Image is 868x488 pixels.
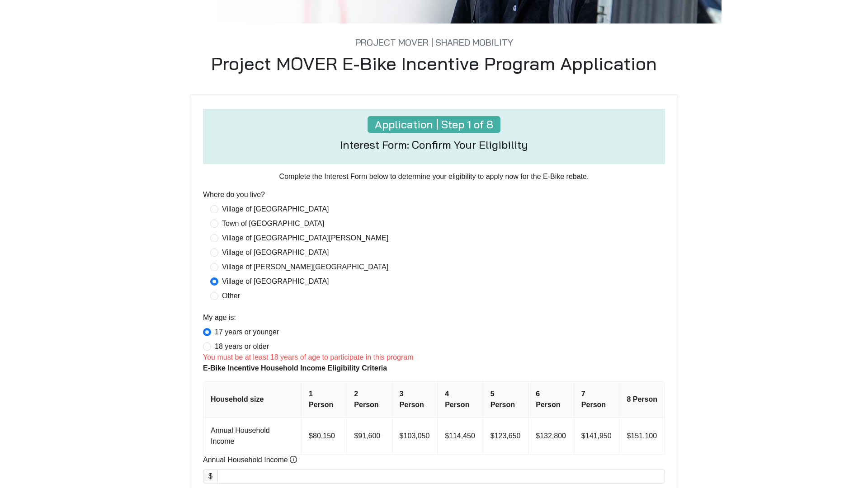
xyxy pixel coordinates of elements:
[528,381,574,418] th: 6 Person
[574,418,620,455] td: $141,950
[483,381,529,418] th: 5 Person
[340,138,528,151] h4: Interest Form: Confirm Your Eligibility
[211,327,283,338] span: 17 years or younger
[203,469,217,483] div: $
[218,291,244,301] span: Other
[203,363,665,374] span: E-Bike Incentive Household Income Eligibility Criteria
[290,456,297,463] span: info-circle
[347,418,392,455] td: $91,600
[619,418,665,455] td: $151,100
[203,171,665,182] p: Complete the Interest Form below to determine your eligibility to apply now for the E-Bike rebate.
[203,418,302,455] td: Annual Household Income
[438,381,483,418] th: 4 Person
[483,418,529,455] td: $123,650
[392,418,438,455] td: $103,050
[347,381,392,418] th: 2 Person
[203,189,265,200] label: Where do you live?
[211,341,273,352] span: 18 years or older
[392,381,438,418] th: 3 Person
[528,418,574,455] td: $132,800
[218,233,392,244] span: Village of [GEOGRAPHIC_DATA][PERSON_NAME]
[218,262,392,272] span: Village of [PERSON_NAME][GEOGRAPHIC_DATA]
[146,26,722,48] h5: Project MOVER | Shared Mobility
[302,381,347,418] th: 1 Person
[218,218,328,229] span: Town of [GEOGRAPHIC_DATA]
[438,418,483,455] td: $114,450
[218,247,333,258] span: Village of [GEOGRAPHIC_DATA]
[302,418,347,455] td: $80,150
[619,381,665,418] th: 8 Person
[203,381,302,418] th: Household size
[203,455,297,465] span: Annual Household Income
[203,352,665,363] div: You must be at least 18 years of age to participate in this program
[146,52,722,74] h1: Project MOVER E-Bike Incentive Program Application
[203,312,236,323] label: My age is:
[218,204,333,215] span: Village of [GEOGRAPHIC_DATA]
[574,381,620,418] th: 7 Person
[368,116,500,133] h4: Application | Step 1 of 8
[218,276,333,287] span: Village of [GEOGRAPHIC_DATA]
